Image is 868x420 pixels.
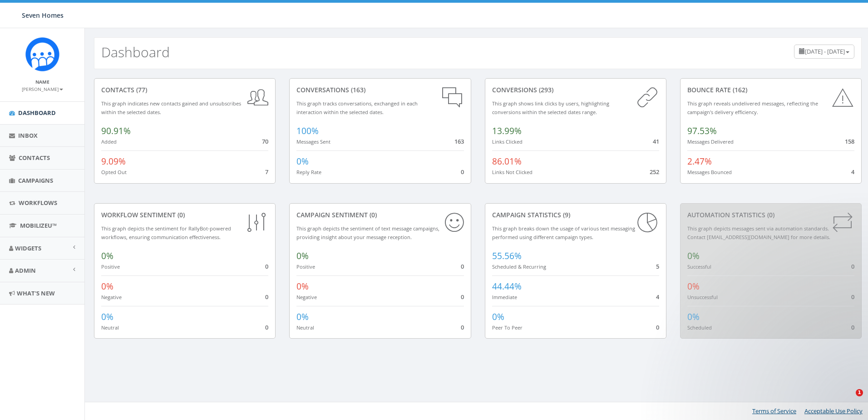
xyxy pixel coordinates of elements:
[296,125,319,137] span: 100%
[35,79,49,85] small: Name
[134,85,147,94] span: (77)
[15,244,41,252] span: Widgets
[101,294,122,300] small: Negative
[265,168,268,176] span: 7
[19,199,57,207] span: Workflows
[653,137,659,145] span: 41
[101,85,268,95] div: contacts
[656,262,659,270] span: 5
[656,293,659,301] span: 4
[296,225,439,240] small: This graph depicts the sentiment of text message campaigns, providing insight about your message ...
[492,225,635,240] small: This graph breaks down the usage of various text messaging performed using different campaign types.
[492,125,522,137] span: 13.99%
[17,289,55,297] span: What's New
[851,323,854,331] span: 0
[492,155,522,167] span: 86.01%
[349,85,365,94] span: (163)
[15,266,36,275] span: Admin
[731,85,747,94] span: (162)
[851,293,854,301] span: 0
[461,323,464,331] span: 0
[856,389,863,396] span: 1
[492,324,523,331] small: Peer To Peer
[176,210,185,219] span: (0)
[22,86,63,92] small: [PERSON_NAME]
[687,138,734,145] small: Messages Delivered
[454,137,464,145] span: 163
[101,138,117,145] small: Added
[101,125,131,137] span: 90.91%
[687,263,711,270] small: Successful
[805,47,845,55] span: [DATE] - [DATE]
[687,280,700,292] span: 0%
[101,210,268,220] div: Workflow Sentiment
[492,85,659,95] div: conversions
[368,210,377,219] span: (0)
[296,100,418,115] small: This graph tracks conversations, exchanged in each interaction within the selected dates.
[296,294,317,300] small: Negative
[492,169,533,175] small: Links Not Clicked
[851,168,854,176] span: 4
[537,85,553,94] span: (293)
[492,250,522,262] span: 55.56%
[22,85,63,93] a: [PERSON_NAME]
[845,137,854,145] span: 158
[687,125,717,137] span: 97.53%
[262,137,268,145] span: 70
[101,100,241,115] small: This graph indicates new contacts gained and unsubscribes within the selected dates.
[18,131,38,140] span: Inbox
[804,407,863,415] a: Acceptable Use Policy
[461,262,464,270] span: 0
[837,389,859,411] iframe: Intercom live chat
[687,155,712,167] span: 2.47%
[101,280,113,292] span: 0%
[296,155,309,167] span: 0%
[296,169,321,175] small: Reply Rate
[492,100,609,115] small: This graph shows link clicks by users, highlighting conversions within the selected dates range.
[265,293,268,301] span: 0
[687,311,700,323] span: 0%
[752,407,796,415] a: Terms of Service
[765,210,774,219] span: (0)
[656,323,659,331] span: 0
[492,138,523,145] small: Links Clicked
[492,311,504,323] span: 0%
[22,11,64,20] span: Seven Homes
[687,324,712,331] small: Scheduled
[18,176,53,185] span: Campaigns
[20,221,57,230] span: MobilizeU™
[461,293,464,301] span: 0
[19,154,50,162] span: Contacts
[687,225,830,240] small: This graph depicts messages sent via automation standards. Contact [EMAIL_ADDRESS][DOMAIN_NAME] f...
[101,311,113,323] span: 0%
[101,263,120,270] small: Positive
[461,168,464,176] span: 0
[492,210,659,220] div: Campaign Statistics
[101,169,127,175] small: Opted Out
[101,324,119,331] small: Neutral
[296,324,314,331] small: Neutral
[687,250,700,262] span: 0%
[101,225,231,240] small: This graph depicts the sentiment for RallyBot-powered workflows, ensuring communication effective...
[265,323,268,331] span: 0
[851,262,854,270] span: 0
[101,250,113,262] span: 0%
[492,294,517,300] small: Immediate
[101,155,126,167] span: 9.09%
[296,311,309,323] span: 0%
[296,85,464,95] div: conversations
[687,210,854,220] div: Automation Statistics
[687,294,718,300] small: Unsuccessful
[650,168,659,176] span: 252
[492,263,546,270] small: Scheduled & Recurring
[296,263,315,270] small: Positive
[296,280,309,292] span: 0%
[687,100,818,115] small: This graph reveals undelivered messages, reflecting the campaign's delivery efficiency.
[296,138,330,145] small: Messages Sent
[296,210,464,220] div: Campaign Sentiment
[101,45,170,60] h2: Dashboard
[561,210,570,219] span: (9)
[265,262,268,270] span: 0
[18,109,56,117] span: Dashboard
[687,169,732,175] small: Messages Bounced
